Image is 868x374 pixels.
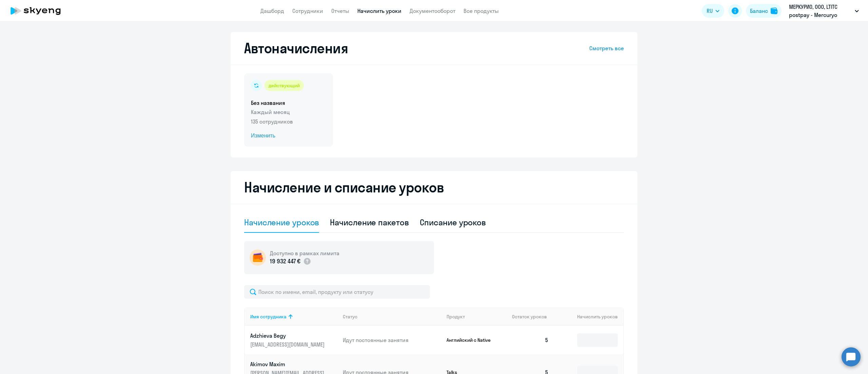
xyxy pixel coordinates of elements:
div: Имя сотрудника [250,314,337,320]
p: Каждый месяц [251,108,326,116]
a: Adzhieva Begy[EMAIL_ADDRESS][DOMAIN_NAME] [250,332,337,348]
div: Остаток уроков [512,314,554,320]
div: Списание уроков [420,217,486,228]
div: Статус [343,314,357,320]
div: Продукт [447,314,465,320]
span: Остаток уроков [512,314,547,320]
a: Смотреть все [589,44,624,52]
div: Баланс [750,7,768,15]
p: МЕРКУРИО, ООО, LTITC postpay - Mercuryo [789,3,852,19]
div: Статус [343,314,441,320]
h5: Доступно в рамках лимита [270,249,339,257]
button: RU [702,4,724,18]
p: 135 сотрудников [251,117,326,126]
h5: Без названия [251,99,326,107]
span: RU [707,7,713,15]
a: Начислить уроки [357,7,401,14]
div: Начисление пакетов [330,217,409,228]
p: Идут постоянные занятия [343,336,441,344]
p: Akimov Maxim [250,360,326,368]
p: Английский с Native [447,337,497,343]
img: wallet-circle.png [250,249,266,266]
div: Продукт [447,314,507,320]
div: действующий [264,80,304,91]
a: Все продукты [463,7,499,14]
a: Отчеты [331,7,349,14]
button: Балансbalance [746,4,782,18]
p: Adzhieva Begy [250,332,326,339]
td: 5 [507,326,554,354]
p: [EMAIL_ADDRESS][DOMAIN_NAME] [250,341,326,348]
th: Начислить уроков [554,307,623,326]
a: Документооборот [410,7,455,14]
img: balance [771,7,777,14]
span: Изменить [251,132,326,140]
div: Начисление уроков [244,217,319,228]
a: Дашборд [260,7,284,14]
input: Поиск по имени, email, продукту или статусу [244,285,430,299]
h2: Автоначисления [244,40,348,56]
h2: Начисление и списание уроков [244,179,624,195]
a: Сотрудники [292,7,323,14]
p: 19 932 447 € [270,257,300,266]
button: МЕРКУРИО, ООО, LTITC postpay - Mercuryo [786,3,862,19]
div: Имя сотрудника [250,314,287,320]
